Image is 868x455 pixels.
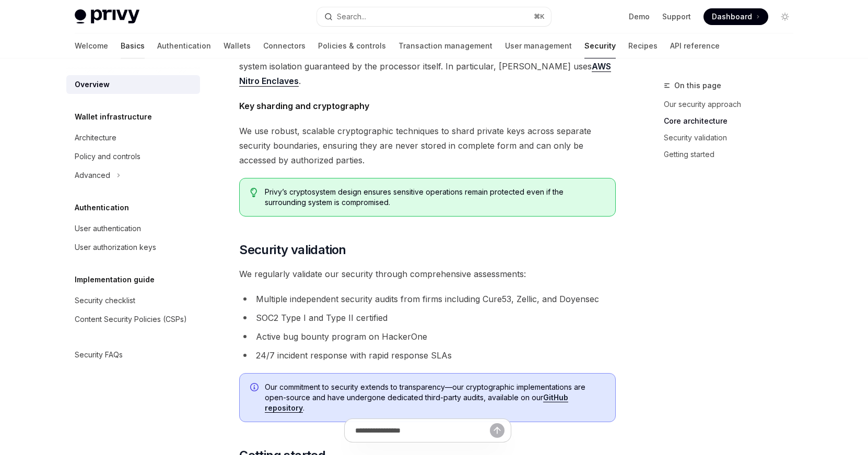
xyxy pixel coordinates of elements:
[239,329,616,344] li: Active bug bounty program on HackerOne
[66,128,200,147] a: Architecture
[490,423,505,438] button: Send message
[66,345,200,364] a: Security FAQs
[628,33,658,58] a: Recipes
[505,33,572,58] a: User management
[703,8,768,25] a: Dashboard
[66,291,200,310] a: Security checklist
[398,33,492,58] a: Transaction management
[250,383,261,393] svg: Info
[75,169,110,182] div: Advanced
[239,242,346,258] span: Security validation
[318,33,386,58] a: Policies & controls
[265,187,605,208] span: Privy’s cryptosystem design ensures sensitive operations remain protected even if the surrounding...
[239,310,616,325] li: SOC2 Type I and Type II certified
[157,33,211,58] a: Authentication
[662,11,691,22] a: Support
[75,222,141,235] div: User authentication
[66,238,200,257] a: User authorization keys
[664,96,802,113] a: Our security approach
[66,75,200,94] a: Overview
[239,292,616,306] li: Multiple independent security audits from firms including Cure53, Zellic, and Doyensec
[263,33,306,58] a: Connectors
[337,10,366,23] div: Search...
[534,13,545,21] span: ⌘ K
[239,348,616,363] li: 24/7 incident response with rapid response SLAs
[224,33,251,58] a: Wallets
[239,101,369,111] strong: Key sharding and cryptography
[584,33,616,58] a: Security
[75,78,110,91] div: Overview
[75,150,140,163] div: Policy and controls
[239,267,616,281] span: We regularly validate our security through comprehensive assessments:
[75,111,152,123] h5: Wallet infrastructure
[75,313,187,326] div: Content Security Policies (CSPs)
[664,146,802,163] a: Getting started
[75,273,155,286] h5: Implementation guide
[66,219,200,238] a: User authentication
[250,188,257,197] svg: Tip
[121,33,145,58] a: Basics
[317,7,551,26] button: Search...⌘K
[629,11,650,22] a: Demo
[75,294,135,307] div: Security checklist
[75,201,129,214] h5: Authentication
[670,33,720,58] a: API reference
[66,310,200,329] a: Content Security Policies (CSPs)
[75,349,123,361] div: Security FAQs
[66,166,200,185] button: Advanced
[75,33,108,58] a: Welcome
[239,30,616,88] span: Sensitive wallet operations take place within Trusted Execution Environments (TEEs), also known a...
[355,419,490,442] input: Ask a question...
[712,11,752,22] span: Dashboard
[75,9,139,24] img: light logo
[75,241,156,254] div: User authorization keys
[664,129,802,146] a: Security validation
[674,79,721,92] span: On this page
[777,8,793,25] button: Toggle dark mode
[239,124,616,167] span: We use robust, scalable cryptographic techniques to shard private keys across separate security b...
[664,113,802,129] a: Core architecture
[265,382,605,413] span: Our commitment to security extends to transparency—our cryptographic implementations are open-sou...
[66,147,200,166] a: Policy and controls
[75,131,116,144] div: Architecture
